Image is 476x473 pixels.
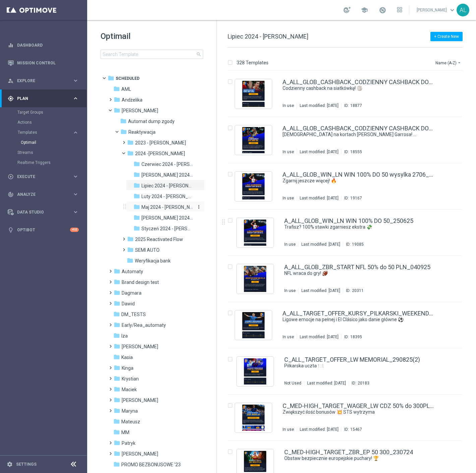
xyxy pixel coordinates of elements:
[141,204,194,210] span: Maj 2024 - Antoni
[283,195,294,201] div: In use
[114,386,120,393] i: folder
[8,221,79,239] div: Optibot
[8,36,79,54] div: Dashboard
[284,455,418,462] a: Obstaw bezpiecznie europejskie puchary! 🏆
[17,54,79,72] a: Mission Control
[141,183,194,189] span: Lipiec 2024 - Antoni
[127,139,134,146] i: folder
[283,334,294,340] div: In use
[283,85,418,92] a: Codzienny cashback na siatkówkę! 🏐
[221,210,475,256] div: Press SPACE to select this row.
[7,192,79,197] div: track_changes Analyze keyboard_arrow_right
[141,161,194,167] span: Czerwiec 2024 - Antoni
[21,137,86,147] div: Optimail
[133,161,140,167] i: folder
[114,107,120,114] i: folder
[122,108,158,114] span: Antoni L.
[133,225,140,232] i: folder
[121,333,128,339] span: Iza
[350,334,362,340] div: 18395
[237,81,270,107] img: 18877.jpeg
[283,149,294,155] div: In use
[283,310,434,316] a: A_ALL_TARGET_OFFER_KURSY_PILKARSKI_WEEKEND_090525
[8,174,14,180] i: play_circle_outline
[113,461,120,468] i: folder
[17,210,72,214] span: Data Studio
[114,439,120,446] i: folder
[70,228,79,232] div: +10
[8,191,14,197] i: track_changes
[284,357,420,363] a: C_ALL_TARGET_OFFER_LW MEMORIAL_290825(2)
[113,429,120,435] i: folder
[8,96,72,102] div: Plan
[122,97,142,103] span: Andżelika
[299,288,343,293] div: Last modified: [DATE]
[17,192,72,196] span: Analyze
[341,149,362,155] div: ID:
[72,129,79,136] i: keyboard_arrow_right
[284,363,434,369] div: Piłkarska uczta 🍽️
[341,427,362,432] div: ID:
[8,174,72,180] div: Execute
[8,78,14,84] i: person_search
[284,380,301,386] div: Not Used
[284,224,418,230] a: Trafisz? 100% stawki zgarniesz ekstra 💸
[127,150,134,157] i: folder
[122,408,138,414] span: Maryna
[238,266,272,292] img: 20311.jpeg
[113,418,120,425] i: folder
[237,60,269,66] p: 328 Templates
[17,107,86,117] div: Target Groups
[16,462,37,466] a: Settings
[7,60,79,66] div: Mission Control
[72,77,79,84] i: keyboard_arrow_right
[7,210,79,215] button: Data Studio keyboard_arrow_right
[135,247,160,253] span: SEMI AUTO
[343,242,364,247] div: ID:
[17,175,72,179] span: Execute
[7,227,79,233] button: lightbulb Optibot +10
[133,203,140,210] i: folder
[283,427,294,432] div: In use
[114,289,120,296] i: folder
[283,316,434,323] div: Ligowe emocje na pełnej i El Clásico jako danie główne ⚽
[72,191,79,197] i: keyboard_arrow_right
[237,405,270,431] img: 15467.jpeg
[284,224,434,230] div: Trafisz? 100% stawki zgarniesz ekstra 💸
[122,440,135,446] span: Patryk
[350,149,362,155] div: 18555
[221,163,475,210] div: Press SPACE to select this row.
[114,96,120,103] i: folder
[122,290,141,296] span: Dagmara
[297,427,341,432] div: Last modified: [DATE]
[122,279,159,285] span: Brand design test
[133,193,140,199] i: folder
[8,54,79,72] div: Mission Control
[221,348,475,395] div: Press SPACE to select this row.
[7,78,79,83] button: person_search Explore keyboard_arrow_right
[17,147,86,158] div: Streams
[196,52,201,57] span: search
[17,79,72,83] span: Explore
[121,354,133,360] span: Kasia
[135,236,183,242] span: 2025 Reactivated Flow
[435,59,463,67] button: Name (A-Z)arrow_drop_down
[416,5,457,15] a: [PERSON_NAME]keyboard_arrow_down
[17,120,70,125] a: Actions
[17,127,86,147] div: Templates
[238,358,272,385] img: 20183.jpeg
[283,125,434,131] a: A_ALL_GLOB_CASHBACK_CODZIENNY CASHBACK DO 250 PLN TENIS wysyłka 2605_250525
[133,214,140,221] i: folder
[17,130,79,135] div: Templates keyboard_arrow_right
[8,209,72,215] div: Data Studio
[297,334,341,340] div: Last modified: [DATE]
[238,220,272,246] img: 19085.jpeg
[17,150,70,155] a: Streams
[122,451,158,457] span: Piotr G.
[114,321,120,328] i: folder
[283,172,434,178] a: A_ALL_GLOB_WIN_LN WIN 100% DO 50 wysylka 2706_250625
[283,85,434,92] div: Codzienny cashback na siatkówkę! 🏐
[283,409,418,415] a: Zwiększyć ilość bonusów 💥 STS wytrzyma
